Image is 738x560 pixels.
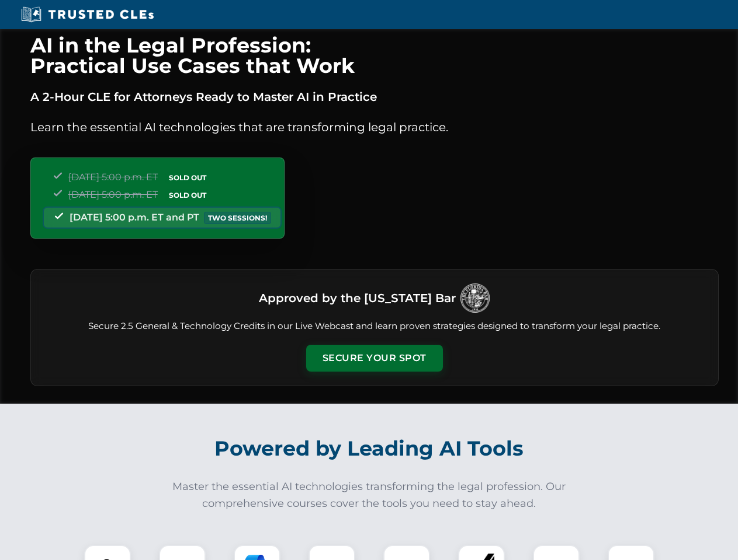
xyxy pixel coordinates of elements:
span: SOLD OUT [165,171,210,184]
img: Logo [460,283,490,313]
span: [DATE] 5:00 p.m. ET [68,171,158,183]
span: SOLD OUT [165,189,210,201]
span: [DATE] 5:00 p.m. ET [68,189,158,200]
h3: Approved by the [US_STATE] Bar [259,288,456,309]
h1: AI in the Legal Profession: Practical Use Cases that Work [30,35,719,76]
img: Trusted CLEs [18,6,157,23]
button: Secure Your Spot [306,345,443,372]
h2: Powered by Leading AI Tools [46,428,693,469]
p: A 2-Hour CLE for Attorneys Ready to Master AI in Practice [30,87,719,106]
p: Master the essential AI technologies transforming the legal profession. Our comprehensive courses... [165,478,574,512]
p: Learn the essential AI technologies that are transforming legal practice. [30,118,719,136]
p: Secure 2.5 General & Technology Credits in our Live Webcast and learn proven strategies designed ... [45,320,704,333]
